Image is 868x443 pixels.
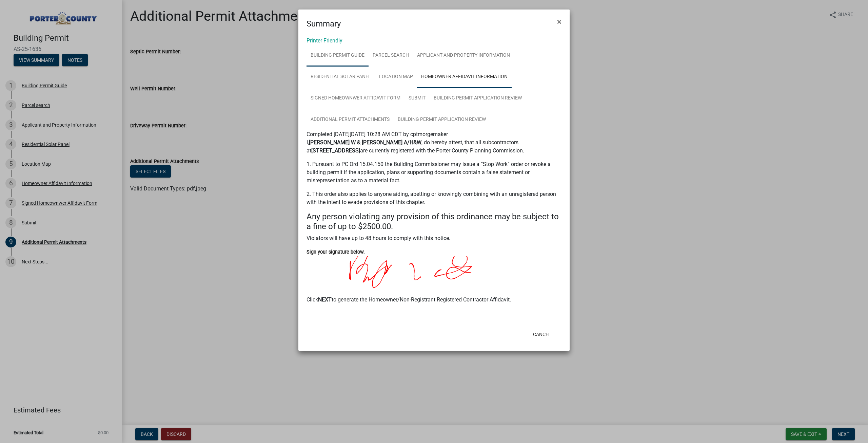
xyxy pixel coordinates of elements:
[557,17,561,26] span: ×
[430,88,526,109] a: Building Permit Application Review
[307,296,561,304] p: Click to generate the Homeowner/Non-Registrant Registered Contractor Affidavit.
[307,139,561,155] p: I, , do hereby attest, that all subcontractors at are currently registered with the Porter County...
[307,212,561,232] h4: Any person violating any provision of this ordinance may be subject to a fine of up to $2500.00.
[405,88,430,109] a: Submit
[307,234,561,242] p: Violators will have up to 48 hours to comply with this notice.
[413,45,514,67] a: Applicant and Property Information
[307,160,561,185] p: 1. Pursuant to PC Ord 15.04.150 the Building Commissioner may issue a “Stop Work” order or revoke...
[307,190,561,206] p: 2. This order also applies to anyone aiding, abetting or knowingly combining with an unregistered...
[311,147,360,154] strong: [STREET_ADDRESS]
[307,18,341,30] h4: Summary
[369,45,413,67] a: Parcel search
[552,12,567,31] button: Close
[307,45,369,67] a: Building Permit Guide
[307,256,519,290] img: CnukxAAAAAZJREFUAwD7tgnX76OEVAAAAABJRU5ErkJggg==
[375,66,417,88] a: Location Map
[318,296,332,303] strong: NEXT
[394,109,490,131] a: Building Permit Application Review
[307,250,365,255] label: Sign your signature below.
[307,66,375,88] a: Residential Solar Panel
[307,131,448,137] span: Completed [DATE][DATE] 10:28 AM CDT by cptmorgemaker
[309,139,421,146] strong: [PERSON_NAME] W & [PERSON_NAME] A/H&W
[307,37,342,44] a: Printer Friendly
[307,109,394,131] a: Additional Permit Attachments
[528,328,556,340] button: Cancel
[307,88,405,109] a: Signed Homeownwer Affidavit Form
[417,66,512,88] a: Homeowner Affidavit Information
